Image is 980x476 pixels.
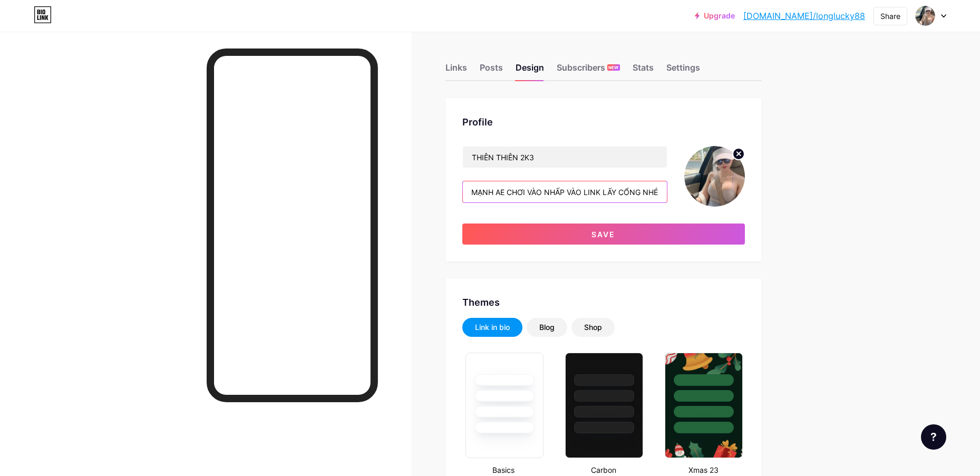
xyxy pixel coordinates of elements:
[462,464,545,475] div: Basics
[539,322,555,333] div: Blog
[445,61,467,80] div: Links
[516,61,544,80] div: Design
[462,295,745,309] div: Themes
[562,464,645,475] div: Carbon
[557,61,620,80] div: Subscribers
[480,61,503,80] div: Posts
[880,11,900,22] div: Share
[462,115,745,129] div: Profile
[462,224,745,245] button: Save
[684,146,745,207] img: Ngô Minh Hưng
[662,464,744,475] div: Xmas 23
[695,12,735,20] a: Upgrade
[915,6,935,26] img: Ngô Minh Hưng
[666,61,700,80] div: Settings
[463,181,667,202] input: Bio
[743,9,865,22] a: [DOMAIN_NAME]/longlucky88
[463,147,667,168] input: Name
[591,230,615,239] span: Save
[608,64,618,71] span: NEW
[633,61,654,80] div: Stats
[475,322,510,333] div: Link in bio
[584,322,602,333] div: Shop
